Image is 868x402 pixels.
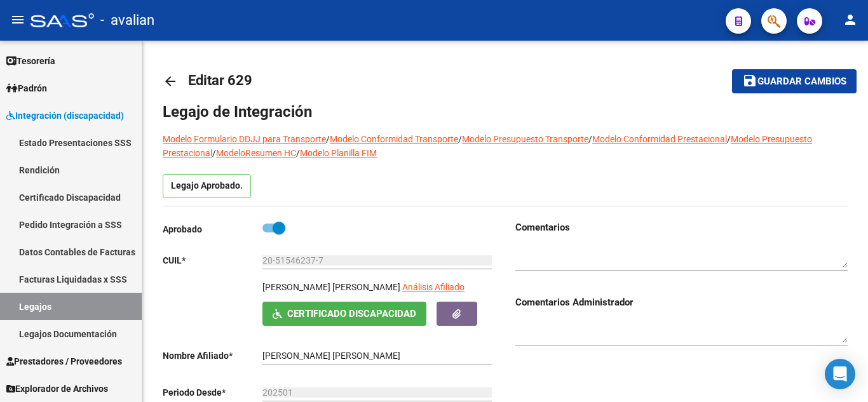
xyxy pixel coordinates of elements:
mat-icon: person [843,12,858,27]
p: CUIL [163,253,262,267]
span: Certificado Discapacidad [287,309,416,320]
mat-icon: arrow_back [163,74,178,89]
h3: Comentarios Administrador [515,295,848,309]
a: Modelo Formulario DDJJ para Transporte [163,134,326,144]
a: ModeloResumen HC [216,148,296,158]
mat-icon: save [742,73,757,88]
p: [PERSON_NAME] [PERSON_NAME] [262,280,400,294]
h1: Legajo de Integración [163,102,848,122]
span: - avalian [100,6,154,34]
span: Explorador de Archivos [6,382,108,396]
p: Nombre Afiliado [163,349,262,363]
mat-icon: menu [10,12,25,27]
a: Modelo Presupuesto Transporte [462,134,588,144]
span: Padrón [6,81,47,95]
p: Legajo Aprobado. [163,174,251,198]
span: Guardar cambios [757,76,846,88]
a: Modelo Planilla FIM [300,148,377,158]
a: Modelo Conformidad Prestacional [592,134,727,144]
span: Editar 629 [188,72,252,88]
p: Periodo Desde [163,385,262,399]
span: Integración (discapacidad) [6,109,124,123]
h3: Comentarios [515,220,848,234]
span: Prestadores / Proveedores [6,354,122,368]
a: Modelo Conformidad Transporte [330,134,458,144]
button: Guardar cambios [732,69,857,93]
p: Aprobado [163,222,262,236]
div: Open Intercom Messenger [825,359,855,389]
span: Tesorería [6,54,55,68]
button: Certificado Discapacidad [262,302,426,325]
span: Análisis Afiliado [402,282,465,292]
